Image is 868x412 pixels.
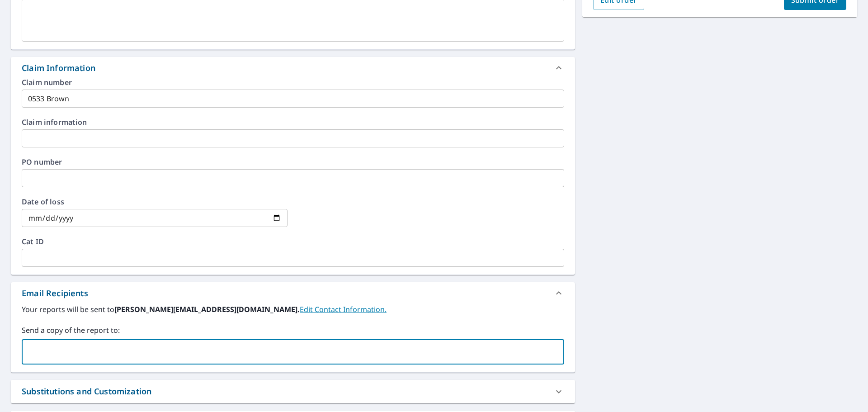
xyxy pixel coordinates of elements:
[11,380,575,403] div: Substitutions and Customization
[11,282,575,304] div: Email Recipients
[22,325,564,336] label: Send a copy of the report to:
[22,79,564,86] label: Claim number
[22,385,151,398] div: Substitutions and Customization
[22,198,288,205] label: Date of loss
[300,304,387,314] a: EditContactInfo
[114,304,300,314] b: [PERSON_NAME][EMAIL_ADDRESS][DOMAIN_NAME].
[22,118,564,126] label: Claim information
[22,158,564,166] label: PO number
[22,287,88,299] div: Email Recipients
[22,304,564,315] label: Your reports will be sent to
[22,238,564,245] label: Cat ID
[11,57,575,79] div: Claim Information
[22,62,95,74] div: Claim Information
